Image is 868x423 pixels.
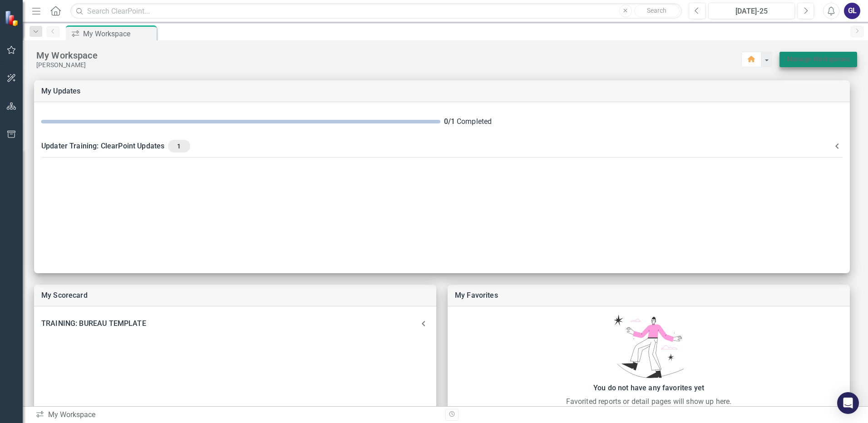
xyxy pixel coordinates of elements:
a: My Scorecard [41,291,88,300]
div: Updater Training: ClearPoint Updates [41,140,832,152]
img: ClearPoint Strategy [4,10,21,27]
div: Favorited reports or detail pages will show up here. [452,396,845,407]
div: 0 / 1 [444,117,455,127]
button: Search [634,5,680,17]
a: My Favorites [455,291,498,300]
div: TRAINING: BUREAU TEMPLATE [34,314,436,334]
a: My Updates [41,87,81,95]
input: Search ClearPoint... [70,3,682,19]
div: split button [779,52,857,67]
div: [PERSON_NAME] [36,61,741,69]
div: Completed [444,117,843,127]
div: My Workspace [36,49,741,61]
span: 1 [172,142,186,150]
a: Manage Workspaces [787,54,850,65]
button: GL [844,3,860,19]
button: [DATE]-25 [708,3,795,19]
div: You do not have any favorites yet [452,382,845,394]
div: Open Intercom Messenger [837,392,859,414]
span: Search [647,7,666,14]
div: [DATE]-25 [711,6,792,17]
div: TRAINING: BUREAU TEMPLATE [41,317,418,330]
div: My Workspace [83,28,154,39]
div: Updater Training: ClearPoint Updates1 [34,134,850,158]
div: My Workspace [35,410,439,420]
button: Manage Workspaces [779,52,857,67]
